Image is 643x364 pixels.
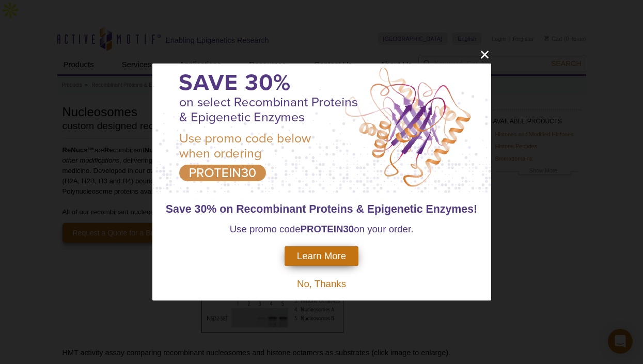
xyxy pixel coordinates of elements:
span: No, Thanks [297,278,346,289]
span: Save 30% on Recombinant Proteins & Epigenetic Enzymes! [166,203,477,215]
button: close [478,48,491,61]
span: Use promo code on your order. [230,224,414,234]
strong: PROTEIN30 [301,224,354,234]
span: Learn More [297,250,346,262]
